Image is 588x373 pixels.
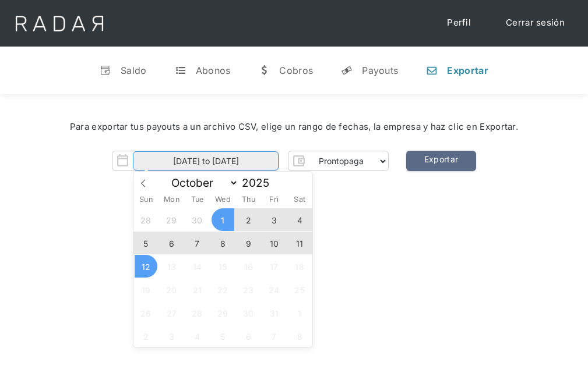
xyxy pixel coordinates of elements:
[112,151,389,171] form: Form
[160,255,183,278] span: October 13, 2025
[237,208,260,231] span: October 2, 2025
[263,232,286,254] span: October 10, 2025
[288,208,311,231] span: October 4, 2025
[288,278,311,301] span: October 25, 2025
[210,196,235,204] span: Wed
[186,325,209,347] span: November 4, 2025
[238,176,280,190] input: Year
[494,12,576,34] a: Cerrar sesión
[212,208,234,231] span: October 1, 2025
[212,232,234,254] span: October 8, 2025
[186,255,209,278] span: October 14, 2025
[341,65,353,76] div: y
[447,65,488,76] div: Exportar
[160,325,183,347] span: November 3, 2025
[237,255,260,278] span: October 16, 2025
[279,65,313,76] div: Cobros
[135,208,157,231] span: September 28, 2025
[133,196,159,204] span: Sun
[426,65,438,76] div: n
[160,278,183,301] span: October 20, 2025
[258,65,270,76] div: w
[186,278,209,301] span: October 21, 2025
[160,208,183,231] span: September 29, 2025
[186,301,209,324] span: October 28, 2025
[175,65,186,76] div: t
[160,232,183,254] span: October 6, 2025
[184,196,210,204] span: Tue
[160,301,183,324] span: October 27, 2025
[135,301,157,324] span: October 26, 2025
[435,12,483,34] a: Perfil
[237,232,260,254] span: October 9, 2025
[235,196,261,204] span: Thu
[288,255,311,278] span: October 18, 2025
[166,176,238,190] select: Month
[237,278,260,301] span: October 23, 2025
[212,301,234,324] span: October 29, 2025
[287,196,312,204] span: Sat
[212,278,234,301] span: October 22, 2025
[212,325,234,347] span: November 5, 2025
[263,208,286,231] span: October 3, 2025
[406,151,476,171] a: Exportar
[186,208,209,231] span: September 30, 2025
[263,325,286,347] span: November 7, 2025
[135,278,157,301] span: October 19, 2025
[362,65,398,76] div: Payouts
[263,301,286,324] span: October 31, 2025
[212,255,234,278] span: October 15, 2025
[35,120,553,134] div: Para exportar tus payouts a un archivo CSV, elige un rango de fechas, la empresa y haz clic en Ex...
[186,232,209,254] span: October 7, 2025
[135,232,157,254] span: October 5, 2025
[288,301,311,324] span: November 1, 2025
[288,232,311,254] span: October 11, 2025
[263,278,286,301] span: October 24, 2025
[237,301,260,324] span: October 30, 2025
[121,65,147,76] div: Saldo
[100,65,111,76] div: v
[263,255,286,278] span: October 17, 2025
[237,325,260,347] span: November 6, 2025
[196,65,231,76] div: Abonos
[288,325,311,347] span: November 8, 2025
[159,196,184,204] span: Mon
[135,255,157,278] span: October 12, 2025
[261,196,287,204] span: Fri
[135,325,157,347] span: November 2, 2025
